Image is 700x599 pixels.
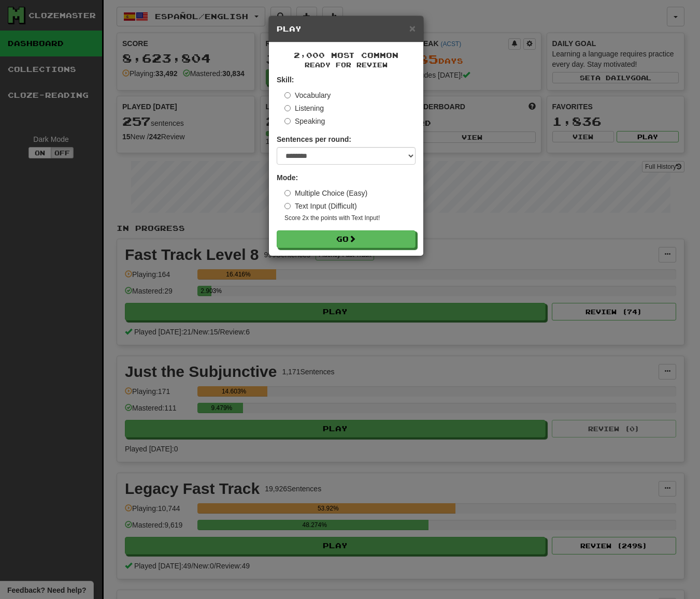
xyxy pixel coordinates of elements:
label: Listening [284,103,324,113]
label: Speaking [284,116,325,126]
strong: Mode: [277,173,298,182]
input: Text Input (Difficult) [284,203,291,209]
label: Multiple Choice (Easy) [284,188,367,198]
strong: Skill: [277,76,294,84]
h5: Play [277,24,416,34]
label: Sentences per round: [277,134,351,144]
input: Vocabulary [284,92,291,98]
small: Ready for Review [277,61,416,69]
button: Go [277,230,416,248]
button: Close [409,23,416,34]
input: Speaking [284,118,291,124]
input: Listening [284,105,291,111]
label: Text Input (Difficult) [284,201,357,211]
input: Multiple Choice (Easy) [284,190,291,196]
small: Score 2x the points with Text Input ! [284,214,416,223]
label: Vocabulary [284,90,331,100]
span: 2,000 Most Common [294,51,398,60]
span: × [409,22,416,34]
